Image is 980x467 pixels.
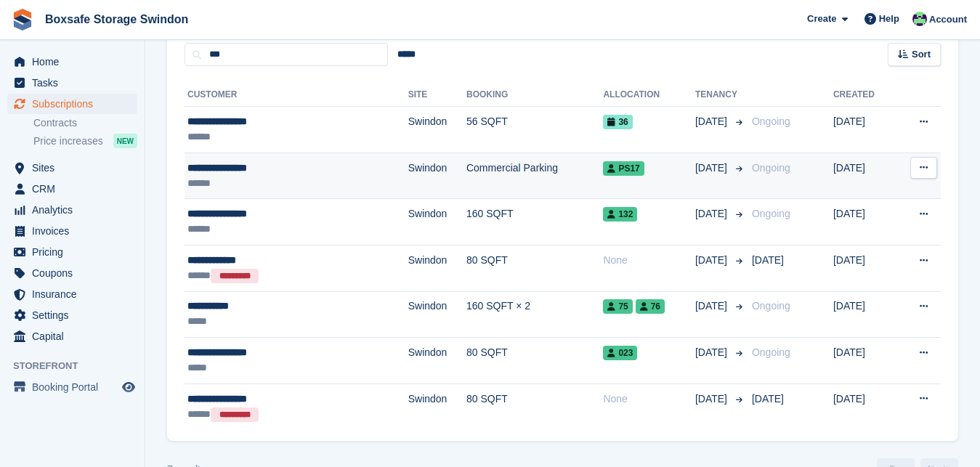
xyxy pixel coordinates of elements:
[807,12,836,26] span: Create
[833,245,895,291] td: [DATE]
[408,199,466,245] td: Swindon
[695,161,730,176] span: [DATE]
[636,299,665,314] span: 76
[603,84,695,107] th: Allocation
[12,9,33,31] img: stora-icon-8386f47178a22dfd0bd8f6a31ec36ba5ce8667c1dd55bd0f319d3a0aa187defe.svg
[7,52,137,72] a: menu
[833,153,895,199] td: [DATE]
[32,221,119,241] span: Invoices
[833,84,895,107] th: Created
[7,326,137,346] a: menu
[695,391,730,407] span: [DATE]
[7,94,137,114] a: menu
[833,338,895,384] td: [DATE]
[695,299,730,314] span: [DATE]
[466,291,603,338] td: 160 SQFT × 2
[408,107,466,153] td: Swindon
[408,291,466,338] td: Swindon
[408,383,466,429] td: Swindon
[603,346,637,360] span: 023
[752,254,784,266] span: [DATE]
[466,338,603,384] td: 80 SQFT
[33,116,137,130] a: Contracts
[32,73,119,93] span: Tasks
[408,153,466,199] td: Swindon
[752,115,790,127] span: Ongoing
[408,338,466,384] td: Swindon
[7,179,137,199] a: menu
[185,84,408,107] th: Customer
[752,393,784,405] span: [DATE]
[695,253,730,268] span: [DATE]
[13,359,145,373] span: Storefront
[32,52,119,72] span: Home
[7,158,137,178] a: menu
[113,134,137,148] div: NEW
[7,263,137,283] a: menu
[32,326,119,346] span: Capital
[466,199,603,245] td: 160 SQFT
[695,345,730,360] span: [DATE]
[466,245,603,291] td: 80 SQFT
[32,263,119,283] span: Coupons
[33,133,137,149] a: Price increases NEW
[7,377,137,397] a: menu
[7,200,137,220] a: menu
[695,84,746,107] th: Tenancy
[833,199,895,245] td: [DATE]
[833,383,895,429] td: [DATE]
[466,107,603,153] td: 56 SQFT
[39,7,194,31] a: Boxsafe Storage Swindon
[752,300,790,312] span: Ongoing
[32,158,119,178] span: Sites
[32,179,119,199] span: CRM
[603,207,637,222] span: 132
[603,161,644,176] span: PS17
[7,284,137,304] a: menu
[879,12,899,26] span: Help
[912,12,927,26] img: Kim Virabi
[603,115,632,129] span: 36
[7,305,137,325] a: menu
[32,242,119,262] span: Pricing
[912,47,931,62] span: Sort
[466,84,603,107] th: Booking
[603,299,632,314] span: 75
[32,94,119,114] span: Subscriptions
[33,134,103,148] span: Price increases
[32,200,119,220] span: Analytics
[408,84,466,107] th: Site
[7,73,137,93] a: menu
[603,253,695,268] div: None
[408,245,466,291] td: Swindon
[32,377,119,397] span: Booking Portal
[833,291,895,338] td: [DATE]
[466,153,603,199] td: Commercial Parking
[695,206,730,222] span: [DATE]
[752,162,790,174] span: Ongoing
[752,346,790,358] span: Ongoing
[466,383,603,429] td: 80 SQFT
[120,378,137,396] a: Preview store
[752,208,790,219] span: Ongoing
[603,391,695,407] div: None
[7,242,137,262] a: menu
[833,107,895,153] td: [DATE]
[32,284,119,304] span: Insurance
[929,12,967,27] span: Account
[695,114,730,129] span: [DATE]
[32,305,119,325] span: Settings
[7,221,137,241] a: menu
